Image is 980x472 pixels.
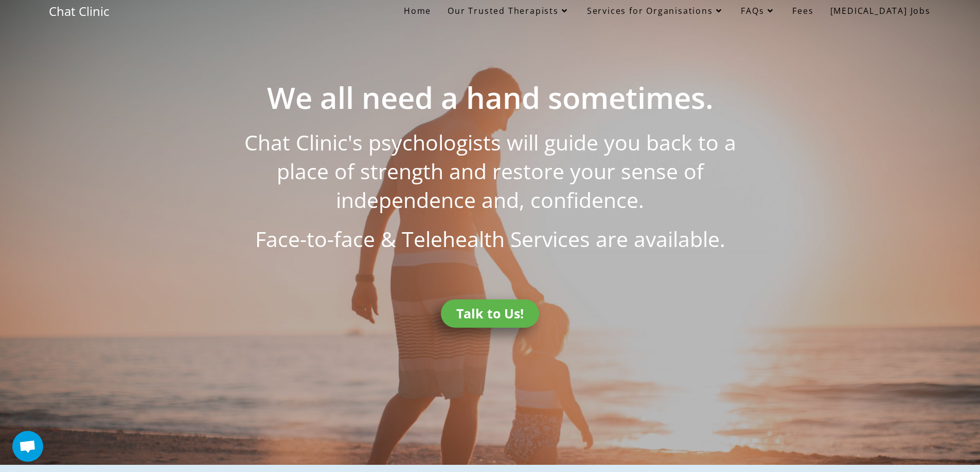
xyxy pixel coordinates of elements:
h2: We all need a hand sometimes. [228,77,753,118]
span: Our Trusted Therapists [448,5,570,16]
span: Fees [792,5,813,16]
h2: Chat Clinic's psychologists will guide you back to a place of strength and restore your sense of ... [228,128,753,214]
span: [MEDICAL_DATA] Jobs [830,5,931,16]
span: Home [404,5,431,16]
span: FAQs [741,5,776,16]
a: Talk to Us! [441,299,539,328]
h2: Face-to-face & Telehealth Services are available. [228,224,753,253]
span: Services for Organisations [587,5,725,16]
div: Open chat [12,431,43,462]
span: Talk to Us! [456,307,524,320]
a: Chat Clinic [49,3,110,20]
